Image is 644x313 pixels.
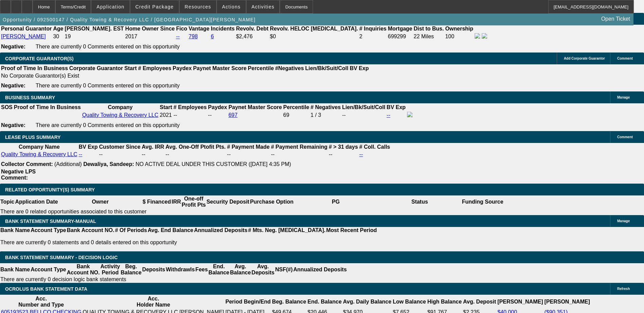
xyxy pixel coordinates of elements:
b: Negative: [1,83,25,88]
td: -- [271,151,328,158]
span: Manage [617,96,630,99]
b: Avg. One-Off Ptofit Pts. [166,144,226,150]
th: Application Date [15,195,58,208]
th: Annualized Deposits [293,263,347,276]
th: Low Balance [392,295,426,308]
span: Credit Package [135,4,174,9]
td: 19 [65,33,124,40]
th: # Mts. Neg. [MEDICAL_DATA]. [248,227,326,234]
p: There are currently 0 statements and 0 details entered on this opportunity [0,239,377,246]
span: Application [96,4,124,9]
b: Age [53,26,63,32]
th: $ Financed [142,195,171,208]
th: NSF(#) [275,263,293,276]
th: Avg. Daily Balance [343,295,392,308]
th: Avg. Deposit [463,295,496,308]
a: -- [387,112,390,118]
b: # Payment Remaining [271,144,327,150]
b: Collector Comment: [1,161,53,167]
td: 100 [445,33,474,40]
th: Deposits [142,263,166,276]
a: -- [359,151,363,157]
th: Avg. Balance [229,263,251,276]
a: -- [176,34,180,39]
th: Bank Account NO. [67,227,115,234]
td: 2 [359,33,387,40]
th: Account Type [30,263,67,276]
span: Resources [185,4,211,9]
b: Ownership [445,26,473,32]
span: There are currently 0 Comments entered on this opportunity [36,44,180,49]
b: Revolv. HELOC [MEDICAL_DATA]. [270,26,358,32]
th: Beg. Balance [272,295,306,308]
button: Resources [180,0,216,13]
td: -- [165,151,226,158]
b: Dist to Bus. [414,26,444,32]
th: [PERSON_NAME] [497,295,543,308]
th: Avg. End Balance [147,227,194,234]
b: Vantage [189,26,209,32]
div: 69 [283,112,309,118]
td: No Corporate Guarantor(s) Exist [1,72,372,79]
span: Activities [252,4,275,9]
b: Lien/Bk/Suit/Coll [305,65,348,71]
b: # Negatives [311,104,341,110]
b: #Negatives [275,65,304,71]
b: Fico [176,26,187,32]
th: High Balance [427,295,462,308]
td: -- [142,151,165,158]
th: Period Begin/End [225,295,271,308]
b: Percentile [283,104,309,110]
b: Start [124,65,136,71]
th: IRR [171,195,181,208]
th: End. Balance [307,295,342,308]
b: # Employees [138,65,171,71]
span: RELATED OPPORTUNITY(S) SUMMARY [5,187,95,192]
td: 2021 [160,111,172,119]
b: BV Exp [79,144,98,150]
span: LEASE PLUS SUMMARY [5,134,61,140]
b: Home Owner Since [125,26,175,32]
th: Acc. Holder Name [82,295,224,308]
b: Negative: [1,44,25,49]
th: Proof of Time In Business [14,104,81,111]
a: [PERSON_NAME] [1,34,46,39]
span: CORPORATE GUARANTOR(S) [5,56,74,61]
span: There are currently 0 Comments entered on this opportunity [36,122,180,128]
b: Lien/Bk/Suit/Coll [342,104,385,110]
th: Activity Period [100,263,121,276]
th: Status [378,195,462,208]
span: Bank Statement Summary - Decision Logic [5,255,118,260]
span: Actions [222,4,241,9]
th: Annualized Deposits [194,227,247,234]
b: # Coll. Calls [359,144,390,150]
span: BUSINESS SUMMARY [5,95,55,100]
b: BV Exp [350,65,369,71]
b: Corporate Guarantor [69,65,123,71]
th: One-off Profit Pts [181,195,206,208]
a: -- [79,151,82,157]
td: $2,476 [236,33,269,40]
span: There are currently 0 Comments entered on this opportunity [36,83,180,88]
b: Company [108,104,133,110]
b: Revolv. Debt [236,26,269,32]
b: Avg. IRR [142,144,164,150]
b: Incidents [211,26,235,32]
b: # Payment Made [227,144,270,150]
img: facebook-icon.png [475,33,480,39]
span: (Additional) [54,161,82,167]
th: Withdrawls [165,263,195,276]
b: Negative: [1,122,25,128]
button: Actions [217,0,246,13]
span: Refresh [617,287,630,291]
b: Start [160,104,172,110]
td: $0 [270,33,358,40]
b: Customer Since [99,144,141,150]
b: Negative LPS Comment: [1,169,36,181]
span: Comment [617,57,633,60]
div: 1 / 3 [311,112,341,118]
th: Beg. Balance [120,263,142,276]
td: -- [227,151,270,158]
th: PG [294,195,378,208]
a: Open Ticket [599,13,633,25]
